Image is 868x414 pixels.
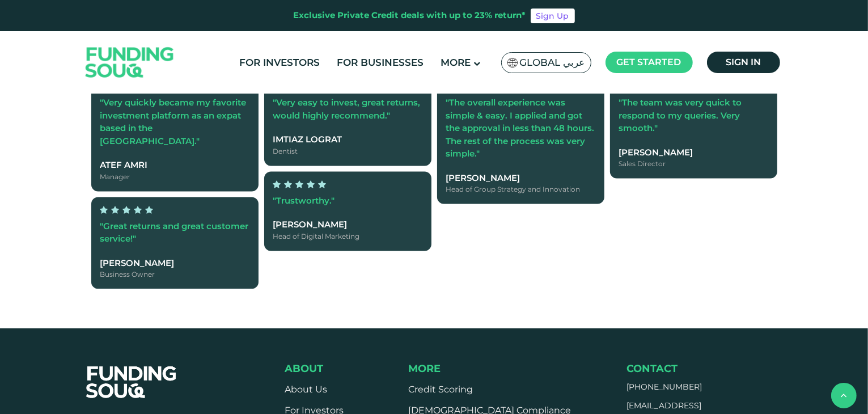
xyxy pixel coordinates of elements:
a: Sign in [707,52,780,73]
div: [PERSON_NAME] [619,146,768,159]
span: More [441,57,471,68]
span: "Very quickly became my favorite investment platform as an expat based in the [GEOGRAPHIC_DATA]." [100,97,247,146]
div: Sales Director [619,159,768,169]
div: Head of Group Strategy and Innovation [446,184,595,195]
div: Imtiaz Lograt [273,133,422,146]
div: Manager [100,171,249,181]
span: Contact [626,362,678,375]
span: Global عربي [520,56,585,69]
img: FooterLogo [75,352,188,412]
div: Head of Digital Marketing [273,231,422,241]
div: Exclusive Private Credit deals with up to 23% return* [294,9,526,22]
div: Business Owner [100,269,249,280]
a: For Businesses [334,53,426,72]
a: [PHONE_NUMBER] [626,382,702,392]
div: Dentist [273,146,422,156]
span: "Trustworthy." [273,195,335,205]
span: "Very easy to invest, great returns, would highly recommend." [273,97,421,121]
span: Get started [617,57,681,67]
div: Atef Amri [100,159,249,172]
button: back [831,383,857,408]
a: About Us [285,384,327,395]
a: For Investors [236,53,323,72]
a: Sign Up [531,9,575,23]
img: Logo [74,34,185,91]
div: [PERSON_NAME] [446,171,595,184]
a: Credit Scoring [408,384,473,395]
div: [PERSON_NAME] [273,218,422,231]
span: "Great returns and great customer service!" [100,220,249,244]
img: SA Flag [507,58,518,67]
span: "The overall experience was simple & easy. I applied and got the approval in less than 48 hours. ... [446,97,595,159]
span: More [408,362,441,375]
span: Sign in [726,57,761,67]
div: About [285,362,353,375]
div: [PERSON_NAME] [100,256,249,269]
span: "The team was very quick to respond to my queries. Very smooth." [619,97,742,133]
